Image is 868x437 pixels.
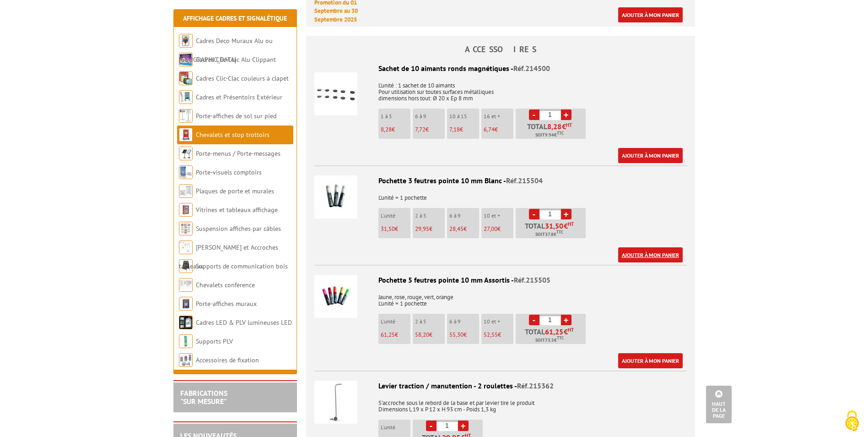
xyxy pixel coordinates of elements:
[314,175,687,186] div: Pochette 3 feutres pointe 10 mm Blanc -
[484,126,513,133] p: €
[179,34,193,48] img: Cadres Deco Muraux Alu ou Bois
[415,225,429,233] span: 29,95
[561,109,571,120] a: +
[566,122,572,128] sup: HT
[179,71,193,85] img: Cadres Clic-Clac couleurs à clapet
[179,297,193,311] img: Porte-affiches muraux
[535,337,564,344] span: Soit €
[381,213,410,219] p: L'unité
[415,213,445,219] p: 2 à 5
[179,165,193,179] img: Porte-visuels comptoirs
[196,149,280,158] a: Porte-menus / Porte-messages
[415,126,445,133] p: €
[381,126,392,133] span: 8,28
[196,93,282,101] a: Cadres et Présentoirs Extérieur
[547,123,572,130] span: €
[196,206,278,214] a: Vitrines et tableaux affichage
[426,421,437,431] a: -
[449,225,464,233] span: 28,45
[314,393,687,413] p: S'accroche sous le rebord de la base et par levier tire le produit Dimensions L 19 x P 12 x H 93 ...
[179,316,193,329] img: Cadres LED & PLV lumineuses LED
[458,421,469,431] a: +
[529,209,539,219] a: -
[196,168,262,176] a: Porte-visuels comptoirs
[484,226,513,232] p: €
[449,126,479,133] p: €
[518,123,586,139] p: Total
[179,184,193,198] img: Plaques de porte et murales
[836,406,868,437] button: Cookies (fenêtre modale)
[545,328,574,335] span: €
[179,203,193,217] img: Vitrines et tableaux affichage
[449,226,479,232] p: €
[196,55,276,64] a: Cadres Clic-Clac Alu Clippant
[183,14,287,22] a: Affichage Cadres et Signalétique
[180,388,227,406] a: FABRICATIONS"Sur Mesure"
[513,64,550,73] span: Réf.214500
[179,240,193,254] img: Cimaises et Accroches tableaux
[314,275,357,318] img: Pochette 5 feutres pointe 10 mm Assortis
[545,222,574,229] span: €
[518,222,586,238] p: Total
[547,123,562,130] span: 8,28
[196,356,259,364] a: Accessoires de fixation
[196,187,274,195] a: Plaques de porte et murales
[618,247,683,262] a: Ajouter à mon panier
[449,113,479,120] p: 10 à 15
[517,381,554,390] span: Réf.215362
[545,222,564,229] span: 31,50
[484,113,513,120] p: 16 et +
[196,262,288,270] a: Supports de communication bois
[196,337,233,345] a: Supports PLV
[381,332,410,338] p: €
[561,315,571,325] a: +
[841,410,863,432] img: Cookies (fenêtre modale)
[568,221,574,227] sup: HT
[314,275,687,285] div: Pochette 5 feutres pointe 10 mm Assortis -
[179,109,193,123] img: Porte-affiches de sol sur pied
[196,300,257,308] a: Porte-affiches muraux
[314,72,357,115] img: Sachet de 10 aimants ronds magnétiques
[618,148,683,163] a: Ajouter à mon panier
[179,37,273,64] a: Cadres Deco Muraux Alu ou [GEOGRAPHIC_DATA]
[314,175,357,218] img: Pochette 3 feutres pointe 10 mm Blanc
[314,288,687,307] p: Jaune, rose, rouge, vert, orange L'unité = 1 pochette
[484,318,513,325] p: 10 et +
[314,63,687,74] div: Sachet de 10 aimants ronds magnétiques -
[484,126,495,133] span: 6,74
[314,76,687,102] p: L'unité : 1 sachet de 10 aimants Pour utilisation sur toutes surfaces métalliques dimensions hors...
[179,334,193,348] img: Supports PLV
[557,335,564,340] sup: TTC
[314,188,687,201] p: L'unité = 1 pochette
[618,7,683,22] a: Ajouter à mon panier
[179,353,193,367] img: Accessoires de fixation
[514,275,550,284] span: Réf.215505
[568,327,574,333] sup: HT
[314,381,687,391] div: Levier traction / manutention - 2 roulettes -
[545,231,554,238] span: 37.8
[196,112,276,120] a: Porte-affiches de sol sur pied
[484,331,498,339] span: 52,55
[415,318,445,325] p: 2 à 5
[196,224,281,233] a: Suspension affiches par câbles
[314,381,357,424] img: Levier traction / manutention - 2 roulettes
[529,315,539,325] a: -
[196,281,255,289] a: Chevalets conférence
[179,90,193,104] img: Cadres et Présentoirs Extérieur
[484,213,513,219] p: 10 et +
[535,231,563,238] span: Soit €
[381,318,410,325] p: L'unité
[179,222,193,235] img: Suspension affiches par câbles
[306,45,695,54] h4: ACCESSOIRES
[535,131,564,139] span: Soit €
[506,176,543,185] span: Réf.215504
[449,126,460,133] span: 7,18
[381,113,410,120] p: 1 à 5
[618,353,683,368] a: Ajouter à mon panier
[196,74,289,82] a: Cadres Clic-Clac couleurs à clapet
[484,332,513,338] p: €
[706,386,732,423] a: Haut de la page
[179,147,193,160] img: Porte-menus / Porte-messages
[381,226,410,232] p: €
[561,209,571,219] a: +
